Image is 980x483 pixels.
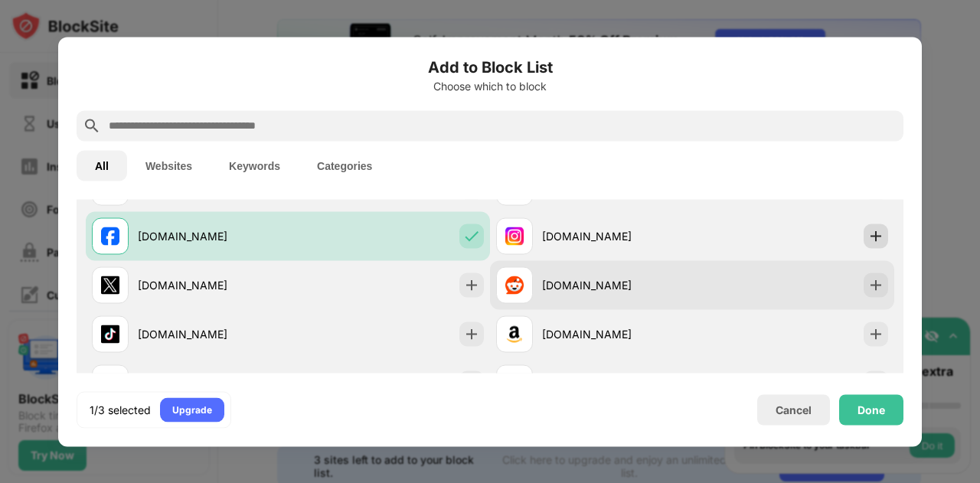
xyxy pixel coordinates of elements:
img: favicons [505,227,524,245]
button: All [77,150,127,181]
div: 1/3 selected [90,402,151,417]
img: favicons [101,227,119,245]
div: Choose which to block [77,80,903,92]
button: Categories [299,150,390,181]
button: Keywords [211,150,299,181]
div: [DOMAIN_NAME] [542,228,692,244]
div: Cancel [776,403,812,416]
div: [DOMAIN_NAME] [138,277,288,293]
img: favicons [505,325,524,343]
div: [DOMAIN_NAME] [542,326,692,342]
img: favicons [505,276,524,294]
div: [DOMAIN_NAME] [542,277,692,293]
div: [DOMAIN_NAME] [138,326,288,342]
button: Websites [127,150,211,181]
div: Done [857,403,885,416]
img: favicons [101,325,119,343]
div: [DOMAIN_NAME] [138,228,288,244]
h6: Add to Block List [77,55,903,78]
img: favicons [101,276,119,294]
img: search.svg [83,116,101,135]
div: Upgrade [172,402,212,417]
